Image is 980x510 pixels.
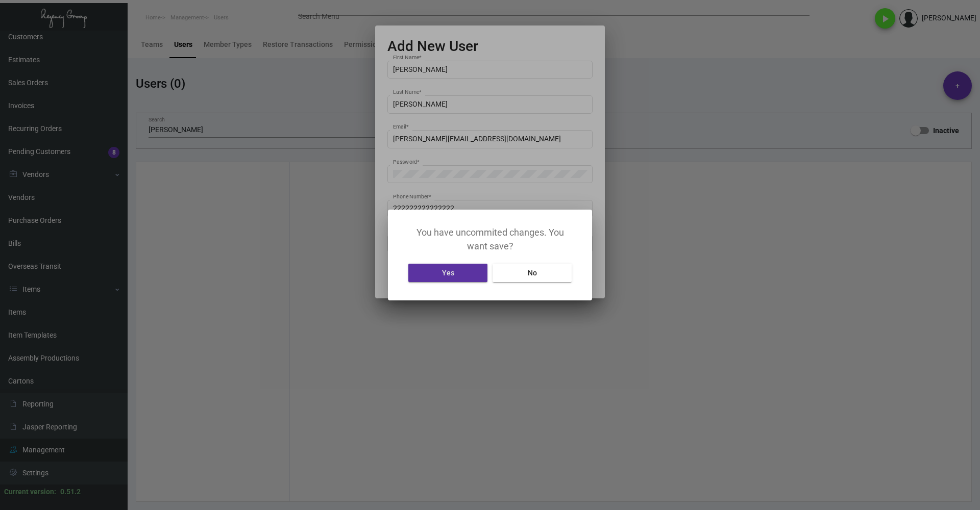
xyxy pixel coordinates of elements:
div: Current version: [4,487,56,497]
span: No [528,269,537,277]
div: 0.51.2 [60,487,81,497]
span: Yes [442,269,454,277]
button: Yes [408,264,487,282]
button: No [493,264,572,282]
p: You have uncommited changes. You want save? [409,225,571,253]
